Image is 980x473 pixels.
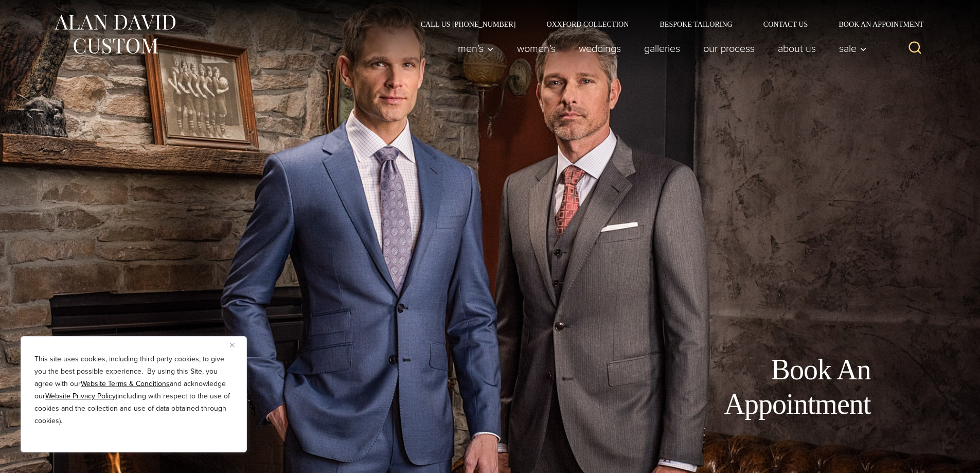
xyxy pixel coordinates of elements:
[505,38,567,59] a: Women’s
[34,353,233,427] p: This site uses cookies, including third party cookies, to give you the best possible experience. ...
[446,38,872,59] nav: Primary Navigation
[748,21,824,28] a: Contact Us
[53,11,176,57] img: Alan David Custom
[632,38,691,59] a: Galleries
[45,391,116,401] a: Website Privacy Policy
[567,38,632,59] a: weddings
[230,339,242,351] button: Close
[405,21,928,28] nav: Secondary Navigation
[230,343,235,347] img: Close
[903,36,928,61] button: View Search Form
[458,43,494,54] span: Men’s
[405,21,531,28] a: Call Us [PHONE_NUMBER]
[531,21,644,28] a: Oxxford Collection
[839,43,867,54] span: Sale
[81,378,170,389] a: Website Terms & Conditions
[823,21,927,28] a: Book an Appointment
[639,353,871,422] h1: Book An Appointment
[691,38,766,59] a: Our Process
[766,38,827,59] a: About Us
[644,21,747,28] a: Bespoke Tailoring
